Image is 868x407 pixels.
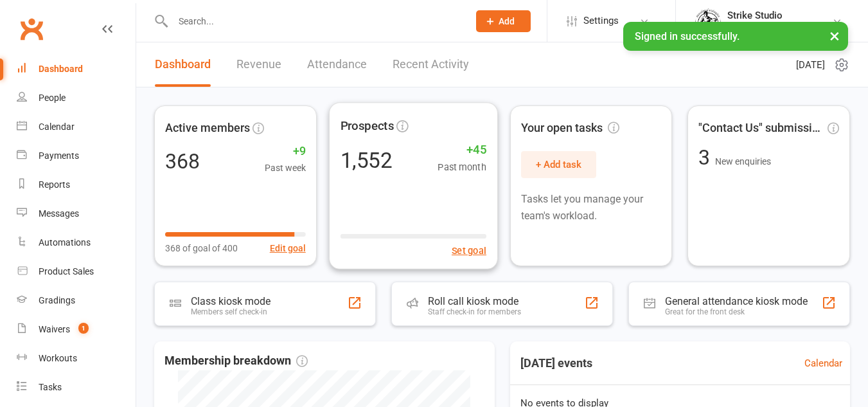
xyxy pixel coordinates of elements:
[39,266,94,276] div: Product Sales
[155,42,211,87] a: Dashboard
[510,352,603,375] h3: [DATE] events
[39,93,66,103] div: People
[341,116,394,136] span: Prospects
[438,159,486,174] span: Past month
[341,149,393,170] div: 1,552
[17,373,136,402] a: Tasks
[583,6,619,35] span: Settings
[695,8,721,34] img: thumb_image1723780799.png
[17,113,136,141] a: Calendar
[191,307,270,316] div: Members self check-in
[17,170,136,199] a: Reports
[393,42,469,87] a: Recent Activity
[665,307,808,316] div: Great for the front desk
[39,208,79,219] div: Messages
[823,22,846,50] button: ×
[17,141,136,170] a: Payments
[521,191,662,224] p: Tasks let you manage your team's workload.
[169,12,459,30] input: Search...
[521,151,596,178] button: + Add task
[17,228,136,257] a: Automations
[428,295,521,307] div: Roll call kiosk mode
[39,179,70,190] div: Reports
[265,142,306,161] span: +9
[499,16,515,26] span: Add
[796,57,825,73] span: [DATE]
[715,156,771,167] span: New enquiries
[164,352,308,370] span: Membership breakdown
[191,295,270,307] div: Class kiosk mode
[265,161,306,175] span: Past week
[39,295,75,305] div: Gradings
[17,315,136,344] a: Waivers 1
[665,295,808,307] div: General attendance kiosk mode
[804,356,842,371] a: Calendar
[17,286,136,315] a: Gradings
[165,151,200,172] div: 368
[165,241,238,255] span: 368 of goal of 400
[17,199,136,228] a: Messages
[39,237,91,248] div: Automations
[15,13,48,45] a: Clubworx
[476,10,531,32] button: Add
[727,21,783,33] div: Strike Studio
[698,119,825,138] span: "Contact Us" submissions
[635,30,740,42] span: Signed in successfully.
[17,257,136,286] a: Product Sales
[236,42,281,87] a: Revenue
[521,119,619,138] span: Your open tasks
[78,323,89,334] span: 1
[727,10,783,21] div: Strike Studio
[428,307,521,316] div: Staff check-in for members
[39,150,79,161] div: Payments
[438,140,486,159] span: +45
[698,145,715,170] span: 3
[39,122,75,132] div: Calendar
[307,42,367,87] a: Attendance
[39,324,70,334] div: Waivers
[165,119,250,138] span: Active members
[39,64,83,74] div: Dashboard
[39,382,62,392] div: Tasks
[452,243,486,258] button: Set goal
[17,344,136,373] a: Workouts
[270,241,306,255] button: Edit goal
[39,353,77,363] div: Workouts
[17,55,136,84] a: Dashboard
[17,84,136,113] a: People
